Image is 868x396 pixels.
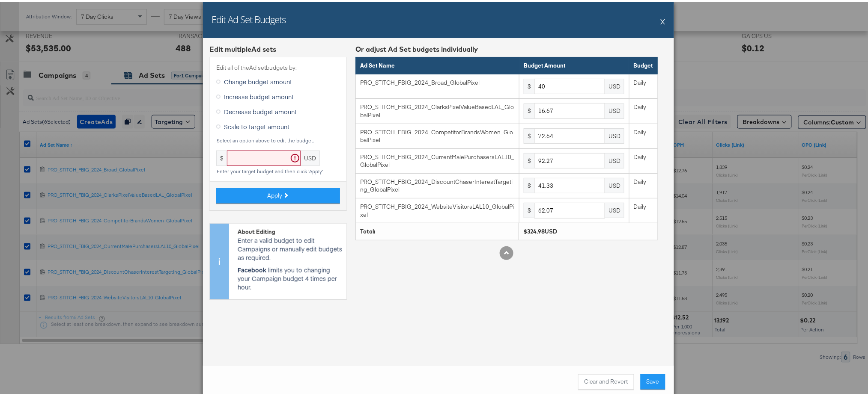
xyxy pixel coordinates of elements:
[578,372,634,387] button: Clear and Revert
[238,226,342,234] div: About Editing
[629,146,657,171] td: Daily
[224,120,289,129] span: Scale to target amount
[238,263,266,272] strong: Facebook
[661,11,665,28] button: X
[605,201,624,216] div: USD
[605,176,624,191] div: USD
[629,171,657,196] td: Daily
[629,97,657,121] td: Daily
[360,225,514,233] div: Total:
[224,75,292,84] span: Change budget amount
[216,148,227,164] div: $
[267,189,282,198] span: Apply
[524,201,534,216] div: $
[605,126,624,142] div: USD
[524,176,534,191] div: $
[629,121,657,146] td: Daily
[641,372,665,387] button: Save
[360,101,514,117] div: PRO_STITCH_FBIG_2024_ClarksPixelValueBasedLAL_GlobalPixel
[605,101,624,117] div: USD
[524,77,534,92] div: $
[629,72,657,97] td: Daily
[216,186,340,201] button: Apply
[360,77,514,85] div: PRO_STITCH_FBIG_2024_Broad_GlobalPixel
[360,176,514,192] div: PRO_STITCH_FBIG_2024_DiscountChaserInterestTargeting_GlobalPixel
[238,263,342,289] p: limits you to changing your Campaign budget 4 times per hour.
[629,55,657,72] th: Budget
[360,201,514,216] div: PRO_STITCH_FBIG_2024_WebsiteVisitorsLAL10_GlobalPixel
[524,126,534,142] div: $
[524,101,534,117] div: $
[360,126,514,142] div: PRO_STITCH_FBIG_2024_CompetitorBrandsWomen_GlobalPixel
[524,151,534,166] div: $
[523,225,653,233] div: $324.98USD
[519,55,629,72] th: Budget Amount
[224,105,297,114] span: Decrease budget amount
[356,55,519,72] th: Ad Set Name
[605,77,624,92] div: USD
[301,148,320,164] div: USD
[224,90,294,99] span: Increase budget amount
[360,151,514,167] div: PRO_STITCH_FBIG_2024_CurrentMalePurchasersLAL10_GlobalPixel
[216,166,340,172] div: Enter your target budget and then click 'Apply'
[216,62,340,70] label: Edit all of the Ad set budgets by:
[629,196,657,221] td: Daily
[212,11,286,24] h2: Edit Ad Set Budgets
[238,234,342,260] p: Enter a valid budget to edit Campaigns or manually edit budgets as required.
[209,42,347,52] div: Edit multiple Ad set s
[216,136,340,142] div: Select an option above to edit the budget.
[605,151,624,166] div: USD
[355,42,658,52] div: Or adjust Ad Set budgets individually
